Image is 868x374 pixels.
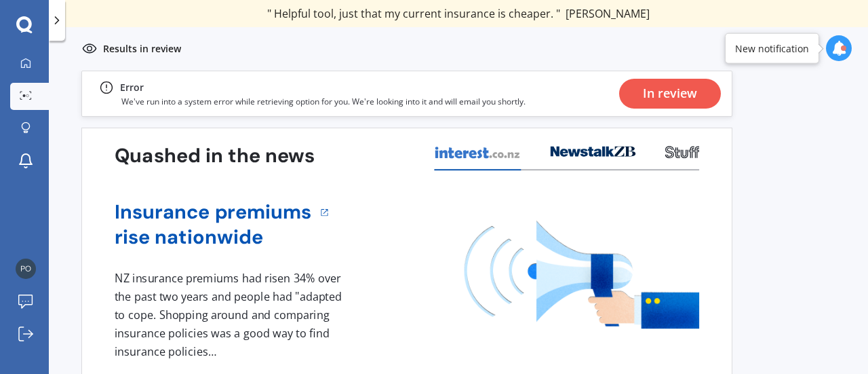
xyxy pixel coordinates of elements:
[465,221,699,329] img: media image
[115,143,315,168] h3: Quashed in the news
[115,225,312,250] a: rise nationwide
[103,42,181,56] p: Results in review
[121,96,526,107] p: We've run into a system error while retrieving option for you. We're looking into it and will ema...
[735,41,809,55] div: New notification
[643,79,697,109] div: In review
[115,269,347,360] div: NZ insurance premiums had risen 34% over the past two years and people had "adapted to cope. Shop...
[16,259,36,279] img: 51a185ac6755e693efcbddc88119e4be
[115,200,312,225] a: Insurance premiums
[120,79,144,96] div: Error
[81,41,98,57] img: inReview.1b73fd28b8dc78d21cc1.svg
